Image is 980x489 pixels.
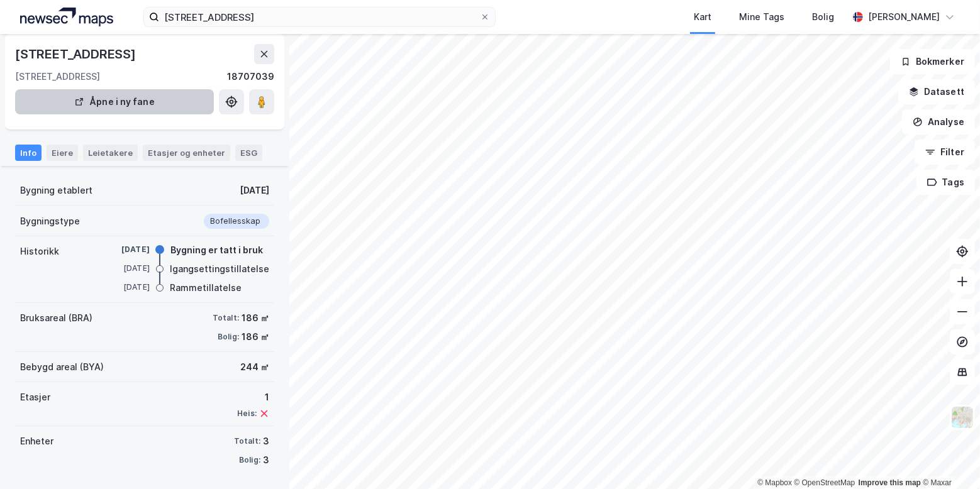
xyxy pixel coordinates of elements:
[917,429,980,489] iframe: Chat Widget
[99,244,150,255] div: [DATE]
[20,434,53,449] div: Enheter
[242,310,269,326] div: 186 ㎡
[739,9,784,25] div: Mine Tags
[227,69,274,84] div: 18707039
[170,280,242,295] div: Rammetillatelse
[213,313,239,323] div: Totalt:
[148,147,225,158] div: Etasjer og enheter
[170,243,263,258] div: Bygning er tatt i bruk
[20,310,92,326] div: Bruksareal (BRA)
[47,145,78,161] div: Eiere
[99,282,150,293] div: [DATE]
[757,478,792,487] a: Mapbox
[159,8,480,26] input: Søk på adresse, matrikkel, gårdeiere, leietakere eller personer
[99,263,150,274] div: [DATE]
[20,360,104,375] div: Bebygd areal (BYA)
[263,434,269,449] div: 3
[20,214,80,229] div: Bygningstype
[237,409,257,419] div: Heis:
[916,170,975,195] button: Tags
[950,405,974,429] img: Z
[20,8,113,26] img: logo.a4113a55bc3d86da70a041830d287a7e.svg
[15,89,214,114] button: Åpne i ny fane
[20,183,92,198] div: Bygning etablert
[263,453,269,468] div: 3
[868,9,940,25] div: [PERSON_NAME]
[794,478,855,487] a: OpenStreetMap
[240,183,269,198] div: [DATE]
[15,44,138,64] div: [STREET_ADDRESS]
[240,360,269,375] div: 244 ㎡
[20,244,59,259] div: Historikk
[170,261,269,277] div: Igangsettingstillatelse
[83,145,138,161] div: Leietakere
[239,455,260,465] div: Bolig:
[902,109,975,135] button: Analyse
[915,140,975,165] button: Filter
[694,9,711,25] div: Kart
[890,49,975,74] button: Bokmerker
[812,9,834,25] div: Bolig
[237,390,269,405] div: 1
[15,69,100,84] div: [STREET_ADDRESS]
[20,390,50,405] div: Etasjer
[859,478,921,487] a: Improve this map
[242,329,269,344] div: 186 ㎡
[898,79,975,104] button: Datasett
[218,332,239,342] div: Bolig:
[235,145,262,161] div: ESG
[15,145,42,161] div: Info
[234,436,260,446] div: Totalt:
[917,429,980,489] div: Kontrollprogram for chat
